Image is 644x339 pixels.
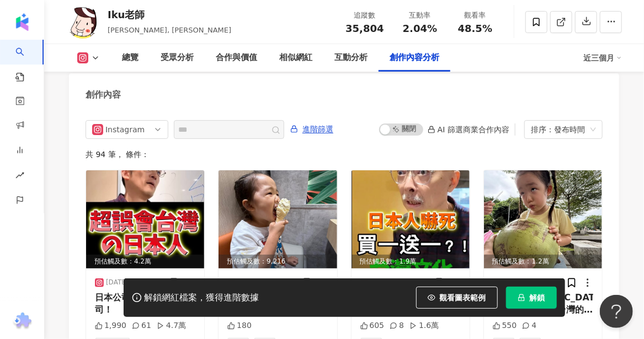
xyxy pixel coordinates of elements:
[530,293,545,302] span: 解鎖
[484,255,602,268] div: 預估觸及數：1.2萬
[132,320,151,331] div: 61
[216,51,257,64] div: 合作與價值
[122,51,139,64] div: 總覽
[352,170,470,268] div: post-image預估觸及數：1.9萬
[302,121,333,138] span: 進階篩選
[86,255,204,268] div: 預估觸及數：4.2萬
[484,170,602,268] div: post-image預估觸及數：1.2萬
[409,320,439,331] div: 1.6萬
[95,320,126,331] div: 1,990
[458,23,492,34] span: 48.5%
[403,23,437,34] span: 2.04%
[454,10,496,21] div: 觀看率
[352,170,470,268] img: post-image
[484,170,602,268] img: post-image
[345,23,384,34] span: 35,804
[518,294,525,302] span: lock
[219,170,337,268] img: post-image
[334,51,368,64] div: 互動分析
[344,10,386,21] div: 追蹤數
[352,255,470,268] div: 預估觸及數：1.9萬
[531,121,586,138] div: 排序：發布時間
[440,293,486,302] span: 觀看圖表範例
[522,320,536,331] div: 4
[108,26,231,34] span: [PERSON_NAME], [PERSON_NAME]
[506,287,557,309] button: 解鎖
[12,313,33,330] img: chrome extension
[86,170,204,268] img: post-image
[105,121,141,138] div: Instagram
[360,320,385,331] div: 605
[390,320,404,331] div: 8
[219,255,337,268] div: 預估觸及數：9,216
[86,150,603,159] div: 共 94 筆 ， 條件：
[15,40,38,83] a: search
[390,51,439,64] div: 創作內容分析
[279,51,312,64] div: 相似網紅
[157,320,186,331] div: 4.7萬
[13,13,31,31] img: logo icon
[145,292,259,304] div: 解鎖網紅檔案，獲得進階數據
[86,89,121,101] div: 創作內容
[108,8,231,21] div: Iku老師
[583,49,622,67] div: 近三個月
[493,320,517,331] div: 550
[66,6,99,39] img: KOL Avatar
[15,164,24,189] span: rise
[428,125,509,134] div: AI 篩選商業合作內容
[219,170,337,268] div: post-image預估觸及數：9,216
[161,51,194,64] div: 受眾分析
[290,120,334,138] button: 進階篩選
[399,10,441,21] div: 互動率
[416,287,498,309] button: 觀看圖表範例
[86,170,204,268] div: post-image預估觸及數：4.2萬
[227,320,252,331] div: 180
